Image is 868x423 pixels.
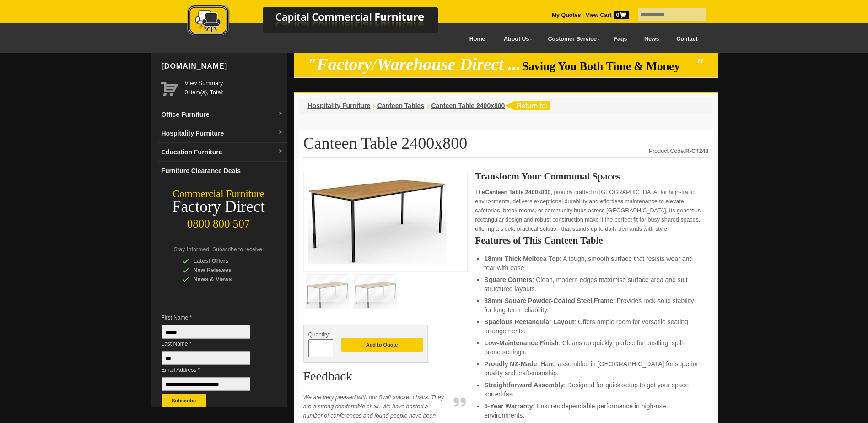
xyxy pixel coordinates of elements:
li: : Designed for quick setup to get your space sorted fast. [484,380,699,399]
a: News [636,29,668,49]
img: NZ-crafted Canteen Table 2400x800, strong steel frame, easy-clean top for cafeterias. [308,177,446,264]
img: dropdown [278,130,283,136]
h2: Feedback [303,369,468,387]
span: Email Address * [162,365,264,374]
a: View Cart0 [584,12,628,18]
span: Stay Informed [174,246,210,253]
em: " [695,55,705,74]
strong: Canteen Table 2400x800 [485,189,551,195]
span: Saving You Both Time & Money [522,60,694,72]
a: Furniture Clearance Deals [158,162,287,180]
a: About Us [494,29,538,49]
span: Quantity: [308,331,330,338]
strong: R-CT248 [685,148,709,154]
a: My Quotes [552,12,581,18]
div: 0800 800 507 [151,213,287,230]
img: return to [505,101,550,110]
a: Customer Service [538,29,605,49]
button: Subscribe [162,394,206,407]
a: View Summary [185,79,283,88]
span: First Name * [162,313,264,322]
input: First Name * [162,325,250,339]
img: dropdown [278,149,283,154]
span: 0 item(s), Total: [185,79,283,96]
a: Canteen Table 2400x800 [431,102,505,109]
strong: 5-Year Warranty [484,402,533,410]
strong: Square Corners [484,276,532,283]
em: "Factory/Warehouse Direct ... [307,55,521,74]
strong: Proudly NZ-Made [484,360,537,368]
li: : Offers ample room for versatile seating arrangements. [484,317,699,336]
span: 0 [614,11,629,19]
li: › [372,101,375,110]
div: News & Views [182,275,269,284]
strong: 18mm Thick Melteca Top [484,255,560,262]
div: Latest Offers [182,256,269,266]
div: [DOMAIN_NAME] [158,53,287,80]
p: The , proudly crafted in [GEOGRAPHIC_DATA] for high-traffic environments, delivers exceptional du... [475,188,708,233]
button: Add to Quote [341,338,423,352]
a: Hospitality Furnituredropdown [158,124,287,143]
a: Contact [668,29,706,49]
input: Email Address * [162,377,250,391]
a: Education Furnituredropdown [158,143,287,162]
li: › [426,101,429,110]
li: : A tough, smooth surface that resists wear and tear with ease. [484,254,699,272]
h1: Canteen Table 2400x800 [303,135,709,158]
strong: Spacious Rectangular Layout [484,318,574,325]
a: Faqs [605,29,636,49]
div: Commercial Furniture [151,188,287,201]
a: Capital Commercial Furniture Logo [162,5,482,41]
a: Office Furnituredropdown [158,105,287,124]
a: Canteen Tables [377,102,424,109]
span: Last Name * [162,339,264,348]
strong: Low-Maintenance Finish [484,339,559,347]
strong: 38mm Square Powder-Coated Steel Frame [484,297,613,304]
input: Last Name * [162,351,250,365]
li: : Cleans up quickly, perfect for bustling, spill-prone settings. [484,338,699,357]
img: dropdown [278,111,283,117]
span: Subscribe to receive: [212,246,264,253]
div: Product Code: [649,146,709,156]
h2: Transform Your Communal Spaces [475,172,708,181]
li: : Provides rock-solid stability for long-term reliability. [484,296,699,315]
div: Factory Direct [151,201,287,213]
li: : Hand-assembled in [GEOGRAPHIC_DATA] for superior quality and craftsmanship. [484,359,699,378]
h2: Features of This Canteen Table [475,236,708,245]
div: New Releases [182,266,269,275]
img: Capital Commercial Furniture Logo [162,5,482,38]
strong: Straightforward Assembly [484,381,564,389]
li: : Ensures dependable performance in high-use environments. [484,401,699,420]
a: Hospitality Furniture [308,102,371,109]
li: : Clean, modern edges maximise surface area and suit structured layouts. [484,275,699,293]
strong: View Cart [586,12,629,18]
